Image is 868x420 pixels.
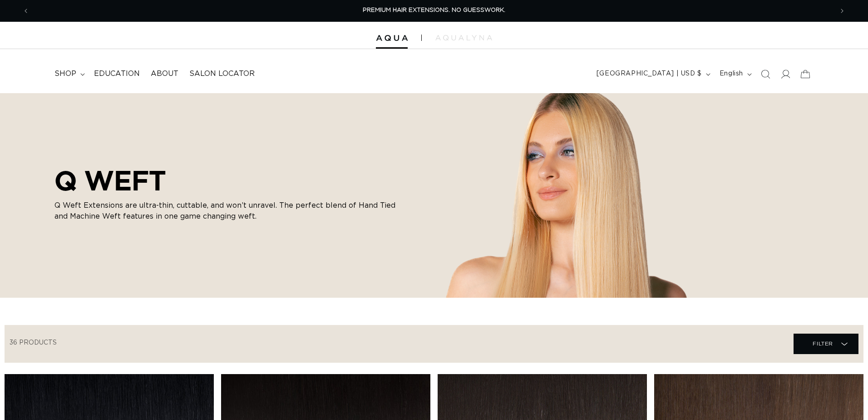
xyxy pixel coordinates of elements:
[813,335,833,352] span: Filter
[597,69,702,79] span: [GEOGRAPHIC_DATA] | USD $
[376,35,408,41] img: Aqua Hair Extensions
[720,69,743,79] span: English
[591,65,714,83] button: [GEOGRAPHIC_DATA] | USD $
[794,334,858,354] summary: Filter
[755,64,775,84] summary: Search
[16,2,36,20] button: Previous announcement
[94,69,140,79] span: Education
[832,2,852,20] button: Next announcement
[49,64,89,84] summary: shop
[189,69,255,79] span: Salon Locator
[184,64,260,84] a: Salon Locator
[54,200,399,222] p: Q Weft Extensions are ultra-thin, cuttable, and won’t unravel. The perfect blend of Hand Tied and...
[151,69,178,79] span: About
[363,7,505,13] span: PREMIUM HAIR EXTENSIONS. NO GUESSWORK.
[145,64,184,84] a: About
[54,165,399,196] h2: Q WEFT
[89,64,145,84] a: Education
[435,35,492,40] img: aqualyna.com
[714,65,755,83] button: English
[54,69,76,79] span: shop
[10,340,57,346] span: 36 products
